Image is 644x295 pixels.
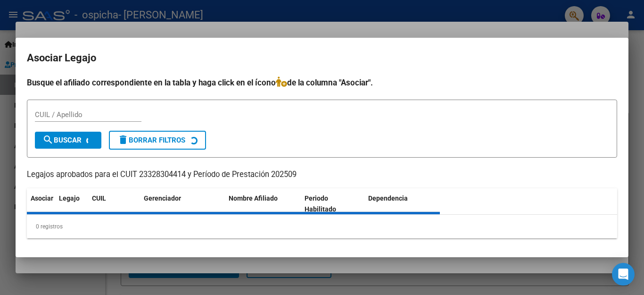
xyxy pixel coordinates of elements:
[364,188,440,219] datatable-header-cell: Dependencia
[140,188,225,219] datatable-header-cell: Gerenciador
[27,215,617,238] div: 0 registros
[144,194,181,202] span: Gerenciador
[117,136,185,144] span: Borrar Filtros
[42,136,82,144] span: Buscar
[368,194,408,202] span: Dependencia
[229,194,278,202] span: Nombre Afiliado
[305,194,336,213] span: Periodo Habilitado
[225,188,301,219] datatable-header-cell: Nombre Afiliado
[55,188,88,219] datatable-header-cell: Legajo
[301,188,364,219] datatable-header-cell: Periodo Habilitado
[59,194,80,202] span: Legajo
[109,131,206,150] button: Borrar Filtros
[88,188,140,219] datatable-header-cell: CUIL
[92,194,106,202] span: CUIL
[31,194,53,202] span: Asociar
[27,188,55,219] datatable-header-cell: Asociar
[612,263,635,286] div: Open Intercom Messenger
[117,134,129,145] mat-icon: delete
[27,49,617,67] h2: Asociar Legajo
[27,169,617,181] p: Legajos aprobados para el CUIT 23328304414 y Período de Prestación 202509
[35,132,101,149] button: Buscar
[27,76,617,89] h4: Busque el afiliado correspondiente en la tabla y haga click en el ícono de la columna "Asociar".
[42,134,54,145] mat-icon: search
